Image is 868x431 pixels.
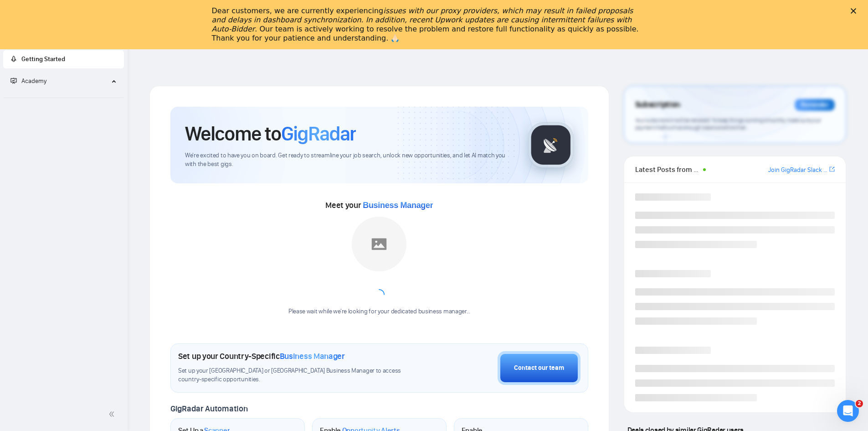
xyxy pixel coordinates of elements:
div: Please wait while we're looking for your dedicated business manager... [283,307,476,316]
span: Meet your [325,200,433,210]
span: loading [372,287,387,303]
span: Academy [10,77,46,85]
span: fund-projection-screen [10,78,17,84]
span: rocket [10,56,17,62]
a: export [829,165,835,174]
div: Close [851,8,860,14]
span: Academy [21,77,46,85]
span: Getting Started [21,55,65,63]
span: Your subscription will be renewed. To keep things running smoothly, make sure your payment method... [635,117,821,131]
iframe: Intercom live chat [837,400,859,422]
span: We're excited to have you on board. Get ready to streamline your job search, unlock new opportuni... [185,151,514,169]
span: Business Manager [280,351,345,361]
img: gigradar-logo.png [528,122,574,168]
button: Contact our team [498,351,580,385]
span: GigRadar [281,121,356,146]
span: Latest Posts from the GigRadar Community [635,164,700,175]
h1: Welcome to [185,121,356,146]
span: Subscription [635,97,680,113]
div: Contact our team [514,363,564,373]
span: export [829,166,835,173]
img: placeholder.png [352,217,406,271]
li: Academy Homepage [3,94,124,100]
li: Getting Started [3,50,124,68]
span: Business Manager [363,201,433,210]
a: Join GigRadar Slack Community [768,165,827,175]
h1: Set up your Country-Specific [178,351,345,361]
i: issues with our proxy providers, which may result in failed proposals and delays in dashboard syn... [212,6,633,33]
div: Reminder [795,99,835,111]
span: 2 [856,400,863,407]
span: Set up your [GEOGRAPHIC_DATA] or [GEOGRAPHIC_DATA] Business Manager to access country-specific op... [178,367,420,384]
div: Dear customers, we are currently experiencing . Our team is actively working to resolve the probl... [212,6,642,43]
span: double-left [108,410,118,419]
span: GigRadar Automation [170,404,247,414]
